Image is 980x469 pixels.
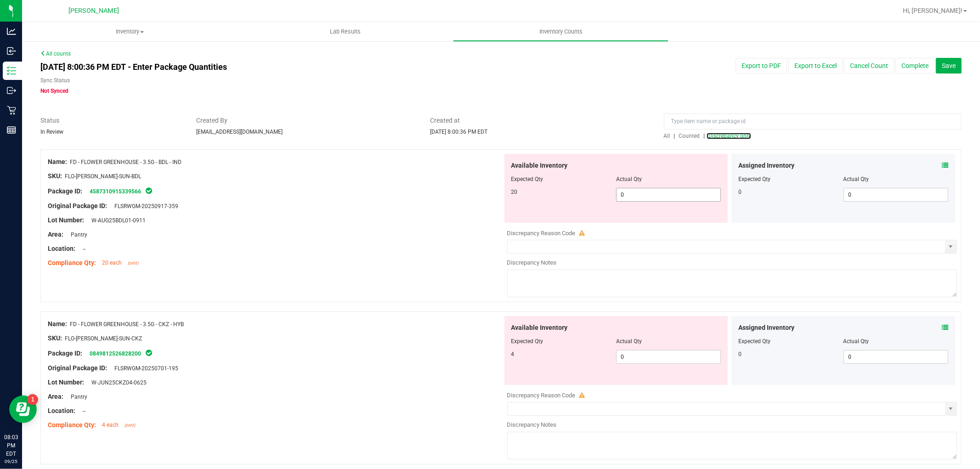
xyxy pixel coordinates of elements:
button: Complete [895,58,935,73]
span: -- [78,246,85,252]
span: Expected Qty [511,338,544,345]
span: [DATE] [125,424,135,428]
span: Location: [48,245,75,252]
inline-svg: Retail [7,106,16,115]
span: [EMAIL_ADDRESS][DOMAIN_NAME] [196,129,283,135]
span: Not Synced [40,88,68,94]
inline-svg: Analytics [7,27,16,36]
input: 0 [844,350,948,363]
inline-svg: Inventory [7,66,16,75]
input: 0 [617,350,720,363]
span: Inventory Counts [527,28,595,36]
span: W-AUG25BDL01-0911 [87,217,146,224]
span: Pantry [66,232,87,238]
a: 4587310915339566 [90,188,141,195]
span: Actual Qty [616,176,642,182]
span: 4 each [102,422,119,428]
span: Created at [430,116,650,125]
div: Actual Qty [844,175,948,183]
span: Area: [48,393,63,400]
input: 0 [617,188,720,201]
span: Compliance Qty: [48,259,96,266]
span: 20 [511,189,518,195]
span: Lot Number: [48,216,84,224]
span: SKU: [48,334,62,342]
div: Expected Qty [738,175,843,183]
span: Save [942,62,956,69]
span: Lab Results [317,28,373,36]
inline-svg: Outbound [7,86,16,95]
span: In Sync [145,186,153,195]
button: Save [936,58,962,73]
span: Created By [196,116,416,125]
span: Name: [48,158,67,165]
span: FD - FLOWER GREENHOUSE - 3.5G - BDL - IND [70,159,181,165]
h4: [DATE] 8:00:36 PM EDT - Enter Package Quantities [40,62,572,72]
span: Discrepancy only [709,133,751,139]
span: Assigned Inventory [738,161,794,170]
a: Counted [677,133,704,139]
div: Actual Qty [844,337,948,345]
iframe: Resource center unread badge [27,394,38,405]
button: Cancel Count [844,58,894,73]
span: Area: [48,231,63,238]
span: Actual Qty [616,338,642,345]
div: Expected Qty [738,337,843,345]
span: | [674,133,675,139]
span: In Review [40,129,63,135]
div: Discrepancy Notes [507,258,957,267]
span: In Sync [145,348,153,357]
span: FLSRWGM-20250701-195 [110,365,178,372]
span: [PERSON_NAME] [68,7,119,15]
iframe: Resource center [9,396,37,423]
a: Lab Results [238,22,453,41]
button: Export to Excel [788,58,843,73]
inline-svg: Inbound [7,46,16,56]
span: 20 each [102,260,122,266]
span: Hi, [PERSON_NAME]! [903,7,963,14]
span: FLO-[PERSON_NAME]-SUN-CKZ [65,335,142,342]
span: SKU: [48,172,62,180]
span: Name: [48,320,67,328]
span: FD - FLOWER GREENHOUSE - 3.5G - CKZ - HYB [70,321,184,328]
span: Package ID: [48,187,82,195]
span: FLO-[PERSON_NAME]-SUN-BDL [65,173,141,180]
span: Discrepancy Reason Code [507,392,576,399]
a: Inventory Counts [453,22,668,41]
span: 4 [511,351,515,357]
span: Assigned Inventory [738,323,794,333]
span: Location: [48,407,75,414]
input: Type item name or package id [664,113,962,130]
a: 0849812526828200 [90,350,141,357]
span: Available Inventory [511,161,568,170]
span: All [664,133,670,139]
span: Status [40,116,182,125]
span: Package ID: [48,350,82,357]
span: select [945,402,957,415]
span: W-JUN25CKZ04-0625 [87,379,147,386]
a: All counts [40,51,71,57]
div: Discrepancy Notes [507,420,957,429]
label: Sync Status [40,76,70,85]
span: [DATE] 8:00:36 PM EDT [430,129,487,135]
a: All [664,133,674,139]
button: Export to PDF [736,58,787,73]
span: -- [78,408,85,414]
span: Original Package ID: [48,202,107,209]
span: Available Inventory [511,323,568,333]
a: Inventory [22,22,238,41]
span: Expected Qty [511,176,544,182]
span: Discrepancy Reason Code [507,230,576,237]
span: Pantry [66,394,87,400]
span: select [945,240,957,253]
input: 0 [844,188,948,201]
span: Lot Number: [48,379,84,386]
div: 0 [738,188,843,196]
span: Inventory [22,28,238,36]
p: 09/25 [4,458,18,465]
span: Counted [679,133,700,139]
span: [DATE] [128,261,138,266]
p: 08:03 PM EDT [4,433,18,458]
span: FLSRWGM-20250917-359 [110,203,178,209]
a: Discrepancy only [707,133,751,139]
